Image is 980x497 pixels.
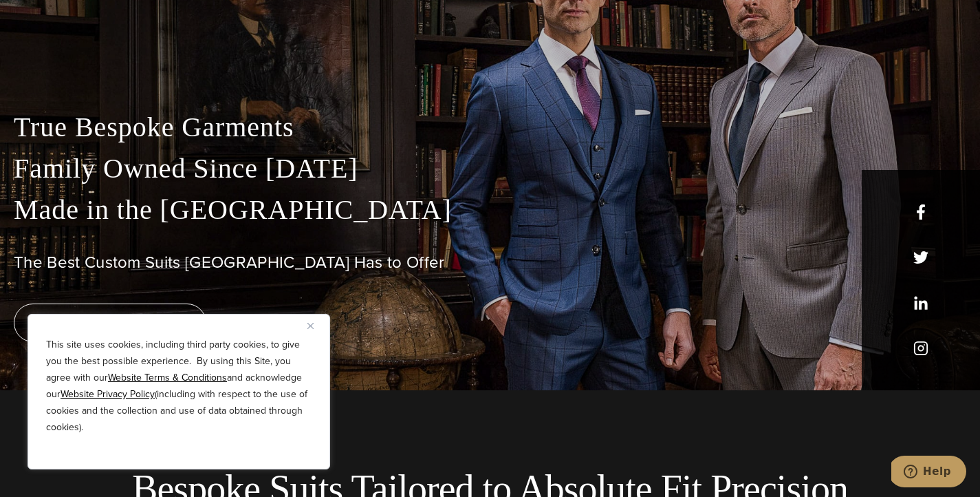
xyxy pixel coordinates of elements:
[307,323,314,329] img: Close
[14,253,966,273] h1: The Best Custom Suits [GEOGRAPHIC_DATA] Has to Offer
[108,370,227,385] a: Website Terms & Conditions
[61,387,155,401] a: Website Privacy Policy
[307,317,324,334] button: Close
[891,456,966,490] iframe: Opens a widget where you can chat to one of our agents
[14,304,206,342] a: book an appointment
[49,313,171,332] span: book an appointment
[14,107,966,231] p: True Bespoke Garments Family Owned Since [DATE] Made in the [GEOGRAPHIC_DATA]
[46,337,312,436] p: This site uses cookies, including third party cookies, to give you the best possible experience. ...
